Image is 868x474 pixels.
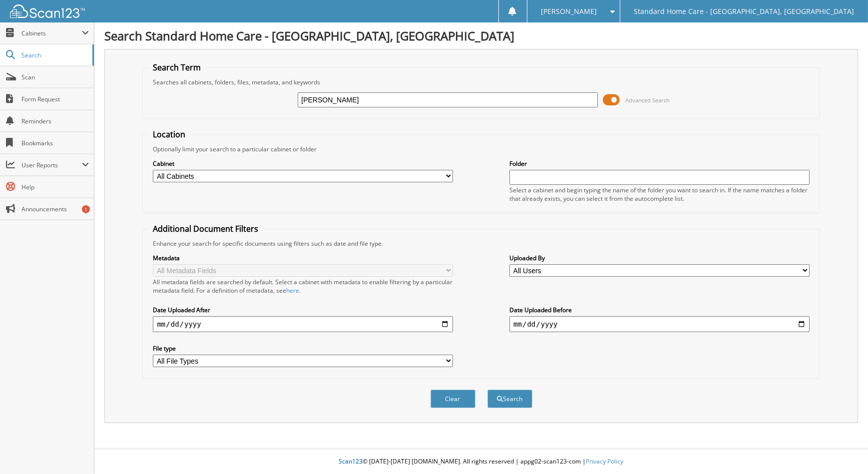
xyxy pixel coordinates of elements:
span: Cabinets [21,29,82,37]
span: Standard Home Care - [GEOGRAPHIC_DATA], [GEOGRAPHIC_DATA] [634,8,855,14]
label: Date Uploaded Before [509,306,809,314]
label: Uploaded By [509,254,809,262]
span: Form Request [21,95,89,103]
span: User Reports [21,161,82,169]
span: Scan [21,73,89,81]
div: 1 [82,205,90,213]
input: end [509,316,809,332]
span: Help [21,183,89,191]
span: Reminders [21,117,89,125]
div: © [DATE]-[DATE] [DOMAIN_NAME]. All rights reserved | appg02-scan123-com | [94,450,868,474]
div: Optionally limit your search to a particular cabinet or folder [148,145,814,153]
button: Clear [431,390,475,408]
legend: Additional Document Filters [148,223,263,234]
h1: Search Standard Home Care - [GEOGRAPHIC_DATA], [GEOGRAPHIC_DATA] [104,27,858,44]
div: Select a cabinet and begin typing the name of the folder you want to search in. If the name match... [509,186,809,203]
span: Announcements [21,205,89,213]
div: Enhance your search for specific documents using filters such as date and file type. [148,239,814,248]
label: Metadata [153,254,452,262]
span: Search [21,51,87,59]
a: Privacy Policy [586,457,624,466]
label: Folder [509,159,809,168]
input: start [153,316,452,332]
label: File type [153,344,452,353]
div: Searches all cabinets, folders, files, metadata, and keywords [148,78,814,86]
span: Advanced Search [625,96,670,104]
button: Search [487,390,532,408]
div: All metadata fields are searched by default. Select a cabinet with metadata to enable filtering b... [153,278,452,295]
label: Date Uploaded After [153,306,452,314]
legend: Location [148,129,190,140]
label: Cabinet [153,159,452,168]
span: Bookmarks [21,139,89,147]
img: scan123-logo-white.svg [10,4,85,18]
span: [PERSON_NAME] [541,8,597,14]
span: Scan123 [339,457,363,466]
legend: Search Term [148,62,206,73]
a: here [286,286,299,295]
